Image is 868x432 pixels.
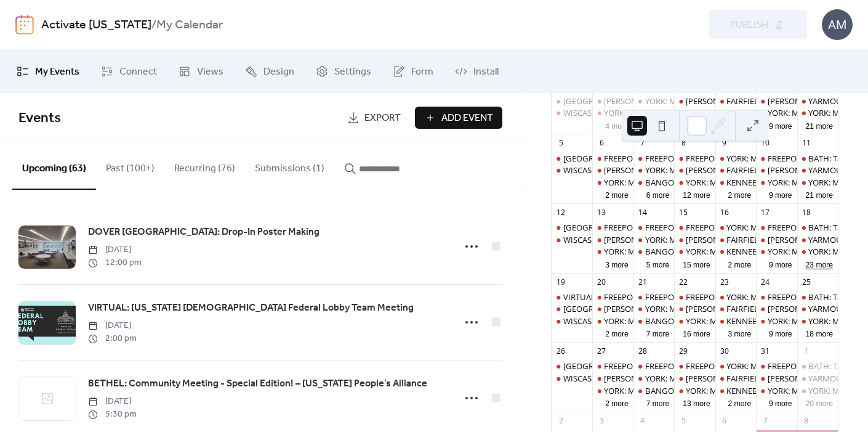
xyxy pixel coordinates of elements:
[604,107,791,118] div: YORK: Morning Resistance at [GEOGRAPHIC_DATA]
[822,9,853,40] div: AM
[645,385,771,396] div: BANGOR: Weekly peaceful protest
[723,189,756,200] button: 2 more
[678,189,715,200] button: 12 more
[645,222,846,233] div: FREEPORT: VISIBILITY FREEPORT Stand for Democracy!
[633,165,674,176] div: YORK: Morning Resistance at Town Center
[726,234,822,245] div: FAIRFIELD: Stop The Coup
[563,234,806,245] div: WISCASSET: Community Stand Up - Being a Good Human Matters!
[592,153,633,164] div: FREEPORT: AM and PM Visibility Bridge Brigade. Click for times!
[592,96,633,107] div: WELLS: NO I.C.E in Wells
[151,14,156,37] b: /
[797,246,838,257] div: YORK: Morning Resistance at Town Center
[756,385,797,396] div: YORK: Morning Resistance at Town Center
[88,243,142,256] span: [DATE]
[797,385,838,396] div: YORK: Morning Resistance at Town Center
[686,303,854,314] div: [PERSON_NAME]: NO I.C.E in [PERSON_NAME]
[88,225,319,240] span: DOVER [GEOGRAPHIC_DATA]: Drop-In Poster Making
[756,316,797,327] div: YORK: Morning Resistance at Town Center
[678,415,689,426] div: 5
[641,189,675,200] button: 6 more
[604,177,791,188] div: YORK: Morning Resistance at [GEOGRAPHIC_DATA]
[719,208,729,218] div: 16
[592,234,633,245] div: WELLS: NO I.C.E in Wells
[307,55,380,88] a: Settings
[604,385,791,396] div: YORK: Morning Resistance at [GEOGRAPHIC_DATA]
[723,258,756,270] button: 2 more
[641,327,675,339] button: 7 more
[726,385,816,396] div: KENNEBUNK: Stand Out
[633,303,674,314] div: YORK: Morning Resistance at Town Center
[164,143,245,189] button: Recurring (76)
[384,55,443,88] a: Form
[726,316,816,327] div: KENNEBUNK: Stand Out
[604,303,772,314] div: [PERSON_NAME]: NO I.C.E in [PERSON_NAME]
[597,208,607,218] div: 13
[686,361,824,372] div: FREEPORT: Visibility Brigade Standout
[764,397,797,409] button: 9 more
[801,258,838,270] button: 23 more
[797,234,838,245] div: YARMOUTH: Saturday Weekly Rally - Resist Hate - Support Democracy
[726,177,816,188] div: KENNEBUNK: Stand Out
[719,277,729,287] div: 23
[756,177,797,188] div: YORK: Morning Resistance at Town Center
[604,316,791,327] div: YORK: Morning Resistance at [GEOGRAPHIC_DATA]
[592,222,633,233] div: FREEPORT: AM and PM Visibility Bridge Brigade. Click for times!
[592,385,633,396] div: YORK: Morning Resistance at Town Center
[801,415,811,426] div: 8
[715,316,756,327] div: KENNEBUNK: Stand Out
[563,291,744,303] div: VIRTUAL: Immigration, Justice and Resistance Lab
[726,303,822,314] div: FAIRFIELD: Stop The Coup
[674,303,715,314] div: WELLS: NO I.C.E in Wells
[674,291,715,303] div: FREEPORT: Visibility Brigade Standout
[633,222,674,233] div: FREEPORT: VISIBILITY FREEPORT Stand for Democracy!
[633,316,674,327] div: BANGOR: Weekly peaceful protest
[563,153,777,164] div: [GEOGRAPHIC_DATA]: Support Palestine Weekly Standout
[633,96,674,107] div: YORK: Morning Resistance at Town Center
[633,246,674,257] div: BANGOR: Weekly peaceful protest
[797,361,838,372] div: BATH: Tabling at the Bath Farmers Market
[364,111,401,126] span: Export
[637,138,648,149] div: 7
[797,96,838,107] div: YARMOUTH: Saturday Weekly Rally - Resist Hate - Support Democracy
[556,138,566,149] div: 5
[645,373,832,384] div: YORK: Morning Resistance at [GEOGRAPHIC_DATA]
[600,189,633,200] button: 2 more
[801,138,811,149] div: 11
[723,397,756,409] button: 2 more
[338,107,410,129] a: Export
[645,165,832,176] div: YORK: Morning Resistance at [GEOGRAPHIC_DATA]
[88,408,137,421] span: 5:30 pm
[263,65,294,79] span: Design
[552,107,592,118] div: WISCASSET: Community Stand Up - Being a Good Human Matters!
[726,373,822,384] div: FAIRFIELD: Stop The Coup
[760,346,771,357] div: 31
[88,377,427,391] span: BETHEL: Community Meeting - Special Edition! – [US_STATE] People’s Alliance
[7,55,89,88] a: My Events
[678,277,689,287] div: 22
[88,319,137,332] span: [DATE]
[686,234,854,245] div: [PERSON_NAME]: NO I.C.E in [PERSON_NAME]
[600,258,633,270] button: 3 more
[563,96,721,107] div: [GEOGRAPHIC_DATA]: Community Singing!
[334,65,371,79] span: Settings
[674,177,715,188] div: YORK: Morning Resistance at Town Center
[645,361,846,372] div: FREEPORT: VISIBILITY FREEPORT Stand for Democracy!
[88,300,414,316] a: VIRTUAL: [US_STATE] [DEMOGRAPHIC_DATA] Federal Lobby Team Meeting
[441,111,493,126] span: Add Event
[645,291,846,303] div: FREEPORT: VISIBILITY FREEPORT Stand for Democracy!
[719,138,729,149] div: 9
[604,222,833,233] div: FREEPORT: AM and PM Visibility Bridge Brigade. Click for times!
[678,208,689,218] div: 15
[88,395,137,408] span: [DATE]
[801,208,811,218] div: 18
[637,346,648,357] div: 28
[633,177,674,188] div: BANGOR: Weekly peaceful protest
[473,65,499,79] span: Install
[760,138,771,149] div: 10
[552,291,592,303] div: VIRTUAL: Immigration, Justice and Resistance Lab
[801,346,811,357] div: 1
[15,15,34,35] img: logo
[678,397,715,409] button: 13 more
[604,153,833,164] div: FREEPORT: AM and PM Visibility Bridge Brigade. Click for times!
[645,316,771,327] div: BANGOR: Weekly peaceful protest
